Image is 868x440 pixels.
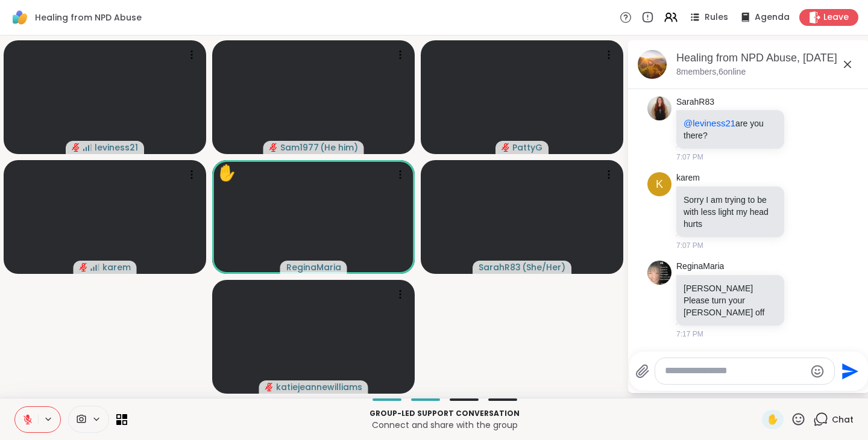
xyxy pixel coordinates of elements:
[684,282,777,318] p: [PERSON_NAME] Please turn your [PERSON_NAME] off
[502,143,510,152] span: audio-muted
[638,50,667,79] img: Healing from NPD Abuse, Sep 06
[684,194,777,230] p: Sorry I am trying to be with less light my head hurts
[72,143,80,152] span: audio-muted
[684,117,777,141] p: are you there?
[676,172,700,184] a: karem
[665,365,805,377] textarea: Type your message
[35,11,142,23] span: Healing from NPD Abuse
[479,261,521,273] span: SarahR83
[95,141,138,153] span: leviness21
[676,240,703,251] span: 7:07 PM
[832,414,854,426] span: Chat
[134,408,755,419] p: Group-led support conversation
[676,329,703,339] span: 7:17 PM
[320,141,358,153] span: ( He him )
[265,383,274,391] span: audio-muted
[676,96,714,108] a: SarahR83
[647,96,671,120] img: https://sharewell-space-live.sfo3.digitaloceanspaces.com/user-generated/ad949235-6f32-41e6-8b9f-9...
[80,263,88,271] span: audio-muted
[676,66,746,78] p: 8 members, 6 online
[767,412,779,427] span: ✋
[676,261,724,273] a: ReginaMaria
[705,11,728,23] span: Rules
[823,11,849,23] span: Leave
[522,261,565,273] span: ( She/Her )
[269,143,278,152] span: audio-muted
[276,381,362,393] span: katiejeannewilliams
[217,161,236,185] div: ✋
[656,176,663,193] span: k
[10,7,30,28] img: ShareWell Logomark
[280,141,319,153] span: Sam1977
[835,358,862,385] button: Send
[676,51,860,66] div: Healing from NPD Abuse, [DATE]
[102,261,131,273] span: karem
[676,152,703,163] span: 7:07 PM
[755,11,790,23] span: Agenda
[512,141,542,153] span: PattyG
[647,261,671,285] img: https://sharewell-space-live.sfo3.digitaloceanspaces.com/user-generated/789d1b6b-0df7-4050-a79d-2...
[286,261,341,273] span: ReginaMaria
[684,118,735,128] span: @leviness21
[134,419,755,431] p: Connect and share with the group
[810,364,825,379] button: Emoji picker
